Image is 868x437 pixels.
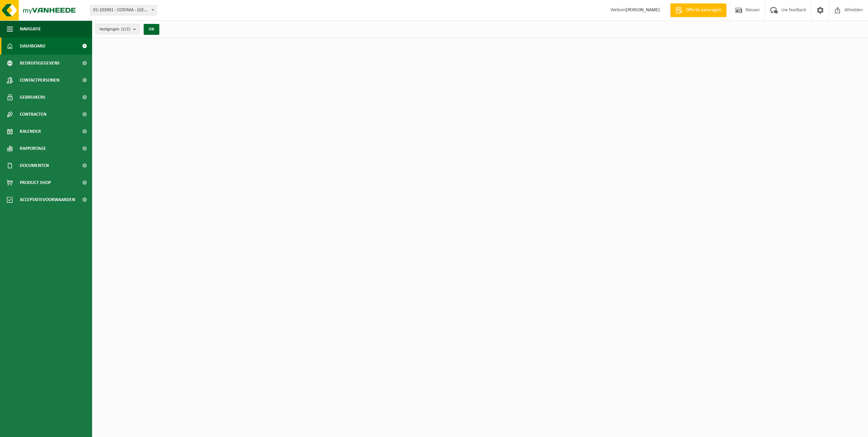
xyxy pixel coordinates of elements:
[20,89,45,106] span: Gebruikers
[90,5,156,15] span: 01-103901 - CODIMA - GENT
[20,72,59,89] span: Contactpersonen
[20,191,75,208] span: Acceptatievoorwaarden
[20,106,46,123] span: Contracten
[99,24,130,34] span: Vestigingen
[684,7,723,14] span: Offerte aanvragen
[20,174,51,191] span: Product Shop
[20,20,41,38] span: Navigatie
[96,24,140,34] button: Vestigingen(2/2)
[670,3,726,17] a: Offerte aanvragen
[20,55,60,72] span: Bedrijfsgegevens
[90,5,157,15] span: 01-103901 - CODIMA - GENT
[20,157,49,174] span: Documenten
[144,24,159,35] button: OK
[626,8,660,13] strong: [PERSON_NAME]
[20,140,46,157] span: Rapportage
[20,38,45,55] span: Dashboard
[121,27,130,31] count: (2/2)
[20,123,41,140] span: Kalender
